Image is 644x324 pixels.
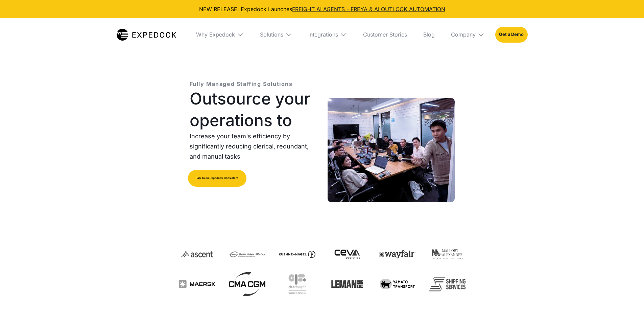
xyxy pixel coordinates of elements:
a: Get a Demo [495,27,527,42]
h1: Outsource your operations to [190,88,317,131]
a: Blog [418,18,440,51]
a: Talk to an Expedock Consultant [188,170,246,187]
p: Increase your team's efficiency by significantly reducing clerical, redundant, and manual tasks [190,131,317,162]
p: Fully Managed Staffing Solutions [190,80,293,88]
a: FREIGHT AI AGENTS - FREYA & AI OUTLOOK AUTOMATION [292,6,445,13]
a: Customer Stories [358,18,412,51]
div: NEW RELEASE: Expedock Launches [5,5,639,13]
div: Company [451,31,476,38]
div: Why Expedock [196,31,235,38]
div: Integrations [308,31,338,38]
div: Solutions [260,31,283,38]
